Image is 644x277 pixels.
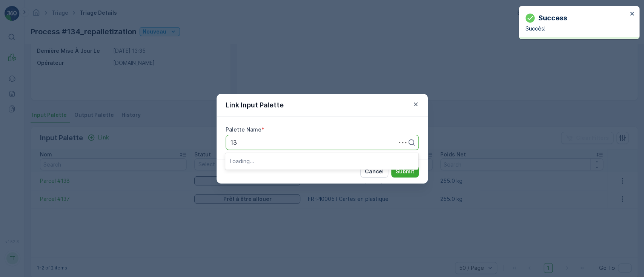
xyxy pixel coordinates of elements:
[526,25,627,32] p: Succès!
[360,165,388,178] button: Cancel
[226,100,284,110] p: Link Input Palette
[538,13,567,23] p: Success
[396,168,414,175] p: Submit
[230,158,414,165] p: Loading...
[391,165,419,178] button: Submit
[226,126,261,133] label: Palette Name
[365,168,384,175] p: Cancel
[630,11,635,18] button: close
